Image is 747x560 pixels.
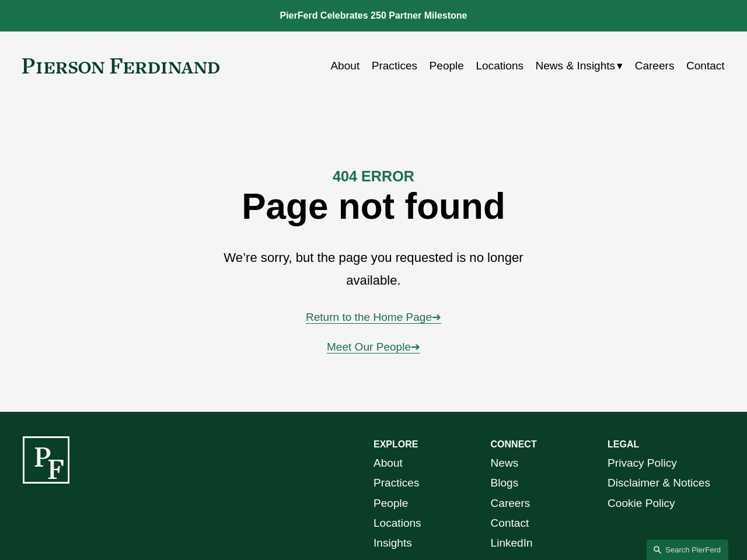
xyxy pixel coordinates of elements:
a: Return to the Home Page➔ [306,311,441,323]
a: Careers [635,55,675,77]
a: folder dropdown [535,55,623,77]
a: About [373,453,403,473]
a: Privacy Policy [608,453,677,473]
strong: LEGAL [608,439,639,449]
p: We’re sorry, but the page you requested is no longer available. [198,246,549,293]
span: ➔ [432,311,441,323]
a: Meet Our People➔ [327,341,420,353]
a: Practices [373,473,419,493]
a: Blogs [491,473,519,493]
strong: CONNECT [491,439,537,449]
a: Practices [372,55,417,77]
a: Search this site [647,540,728,560]
a: Contact [686,55,725,77]
span: ➔ [411,341,420,353]
strong: 404 ERROR [333,168,414,184]
strong: EXPLORE [373,439,418,449]
a: Locations [373,513,421,533]
a: People [373,494,408,513]
a: Careers [491,494,530,513]
a: LinkedIn [491,533,533,553]
span: News & Insights [535,56,615,76]
a: News [491,453,519,473]
a: Cookie Policy [608,494,675,513]
a: People [430,55,464,77]
a: Disclaimer & Notices [608,473,710,493]
a: Insights [373,533,412,553]
h1: Page not found [139,185,608,227]
a: Locations [476,55,523,77]
a: Contact [491,513,529,533]
a: About [330,55,359,77]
